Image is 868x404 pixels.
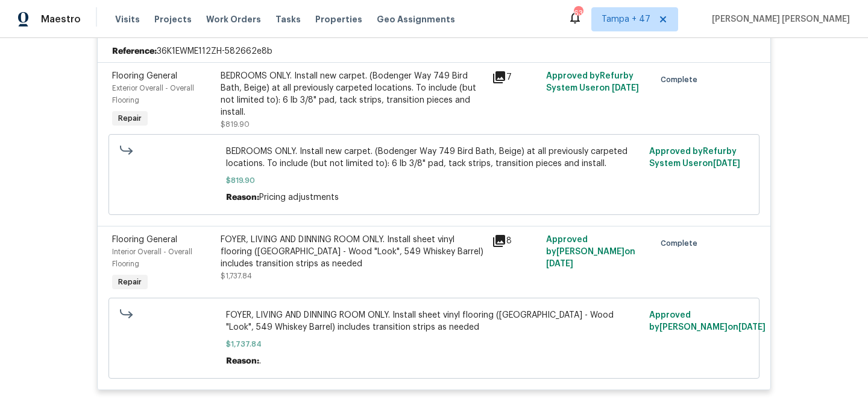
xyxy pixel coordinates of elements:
b: Reference: [112,45,157,57]
span: Repair [113,112,146,124]
span: Reason: [226,357,259,365]
span: Geo Assignments [377,13,455,25]
span: Approved by [PERSON_NAME] on [546,236,635,268]
span: [DATE] [546,260,573,268]
span: Flooring General [112,236,177,244]
span: . [259,357,261,365]
span: $1,737.84 [221,272,252,280]
span: $819.90 [221,121,250,128]
span: Projects [154,13,192,25]
span: Properties [315,13,362,25]
span: Exterior Overall - Overall Flooring [112,85,194,104]
span: Tasks [275,15,301,24]
span: [DATE] [713,159,740,168]
span: Flooring General [112,72,177,80]
span: Maestro [41,13,81,25]
span: Visits [115,13,140,25]
span: Repair [113,276,146,288]
div: 7 [492,70,539,85]
span: BEDROOMS ONLY. Install new carpet. (Bodenger Way 749 Bird Bath, Beige) at all previously carpeted... [226,146,643,170]
div: 8 [492,234,539,248]
span: [PERSON_NAME] [PERSON_NAME] [707,13,850,25]
span: Pricing adjustments [259,193,339,202]
span: $1,737.84 [226,338,643,350]
div: FOYER, LIVING AND DINNING ROOM ONLY. Install sheet vinyl flooring ([GEOGRAPHIC_DATA] - Wood "Look... [221,234,485,270]
span: Approved by Refurby System User on [546,72,639,92]
span: Work Orders [206,13,261,25]
span: [DATE] [612,84,639,92]
span: $819.90 [226,175,643,187]
span: Reason: [226,193,259,202]
span: Approved by Refurby System User on [649,147,740,168]
span: Interior Overall - Overall Flooring [112,248,192,268]
div: 634 [574,7,582,19]
span: Tampa + 47 [602,13,650,25]
span: FOYER, LIVING AND DINNING ROOM ONLY. Install sheet vinyl flooring ([GEOGRAPHIC_DATA] - Wood "Look... [226,309,643,333]
span: [DATE] [738,323,766,332]
div: 36K1EWME112ZH-582662e8b [98,40,770,62]
div: BEDROOMS ONLY. Install new carpet. (Bodenger Way 749 Bird Bath, Beige) at all previously carpeted... [221,70,485,118]
span: Complete [661,74,702,86]
span: Approved by [PERSON_NAME] on [649,311,766,332]
span: Complete [661,237,702,249]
